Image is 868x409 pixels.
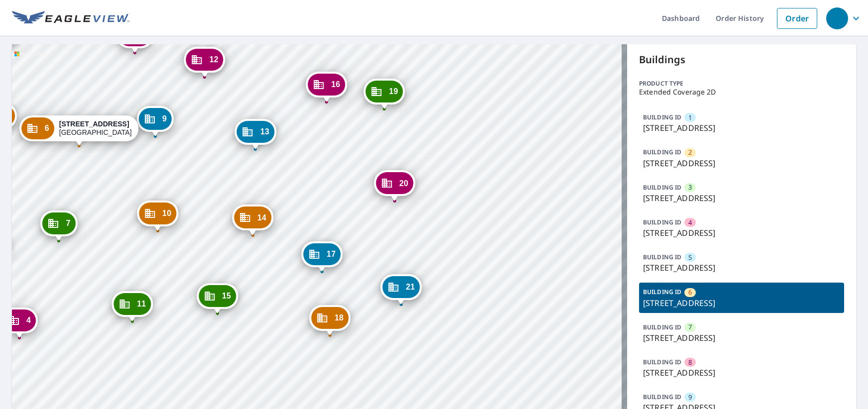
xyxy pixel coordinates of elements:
img: EV Logo [12,11,129,26]
span: 18 [334,314,343,321]
div: Dropped pin, building 10, Commercial property, 8300 Oak Forest Ct Tampa, FL 33615 [137,201,178,231]
span: 4 [26,316,31,324]
span: 7 [688,322,692,332]
div: Dropped pin, building 18, Commercial property, 5501 Forest Haven Cir Tampa, FL 33615 [309,305,350,336]
div: Dropped pin, building 16, Commercial property, 5633 Forest Haven Cir Tampa, FL 33615 [306,72,347,102]
div: Dropped pin, building 6, Commercial property, 8305 Oak Forest Ct Tampa, FL 33615 [19,115,139,146]
span: 5 [688,253,692,262]
span: 6 [45,124,49,132]
div: Dropped pin, building 14, Commercial property, 5508 Pine Forest Ct Tampa, FL 33615 [232,204,273,235]
span: 15 [222,292,231,300]
div: Dropped pin, building 19, Commercial property, 5635 Forest Haven Cir Tampa, FL 33615 [364,79,405,109]
p: [STREET_ADDRESS] [643,297,840,309]
p: [STREET_ADDRESS] [643,262,840,274]
div: Dropped pin, building 12, Commercial property, 5619 Forest Haven Cir Tampa, FL 33615 [184,47,225,78]
p: BUILDING ID [643,183,681,192]
p: [STREET_ADDRESS] [643,122,840,134]
span: 9 [162,115,167,122]
p: Buildings [639,52,844,67]
span: 1 [688,113,692,122]
p: BUILDING ID [643,218,681,226]
p: BUILDING ID [643,323,681,331]
div: Dropped pin, building 7, Commercial property, 8308 Oak Forest Ct Tampa, FL 33615 [40,210,77,241]
span: 11 [137,300,146,307]
div: Dropped pin, building 21, Commercial property, 5512 Wood Forest Dr Tampa, FL 33615 [380,274,422,305]
span: 12 [210,56,218,63]
div: Dropped pin, building 4, Commercial property, 5525 Forest Haven Cir Tampa, FL 33615 [1,307,38,338]
p: BUILDING ID [643,358,681,366]
div: Dropped pin, building 17, Commercial property, 5503 Pine Forest Ct Tampa, FL 33615 [301,241,342,272]
span: 9 [688,393,692,402]
a: Order [777,8,817,29]
span: 13 [260,128,269,135]
div: [GEOGRAPHIC_DATA] [59,120,132,137]
span: 17 [326,250,335,258]
p: Product type [639,79,844,88]
div: Dropped pin, building 20, Commercial property, 5602 Wood Forest Dr Tampa, FL 33615 [374,170,415,201]
span: 14 [257,214,266,221]
p: [STREET_ADDRESS] [643,227,840,239]
div: Dropped pin, building 13, Commercial property, 5625 Forest Haven Cir Tampa, FL 33615 [235,119,276,150]
p: BUILDING ID [643,253,681,261]
p: [STREET_ADDRESS] [643,367,840,379]
span: 21 [406,283,415,291]
span: 7 [66,219,70,227]
span: 10 [162,209,171,217]
span: 8 [688,358,692,367]
span: 20 [399,180,408,187]
strong: [STREET_ADDRESS] [59,120,129,128]
span: 2 [688,148,692,157]
p: BUILDING ID [643,393,681,401]
p: Extended Coverage 2D [639,88,844,96]
div: Dropped pin, building 11, Commercial property, 5515 Forest Haven Cir Tampa, FL 33615 [111,291,153,322]
span: 6 [688,288,692,297]
p: [STREET_ADDRESS] [643,192,840,204]
p: [STREET_ADDRESS] [643,332,840,344]
p: BUILDING ID [643,148,681,156]
span: 19 [389,88,398,95]
span: 3 [688,183,692,192]
p: BUILDING ID [643,288,681,296]
span: 4 [688,218,692,227]
div: Dropped pin, building 15, Commercial property, 5502 Pine Forest Ct Tampa, FL 33615 [197,283,238,314]
div: Dropped pin, building 9, Commercial property, 8301 Oak Forest Ct Tampa, FL 33615 [137,106,174,137]
p: [STREET_ADDRESS] [643,157,840,169]
p: BUILDING ID [643,113,681,121]
span: 16 [331,81,340,88]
